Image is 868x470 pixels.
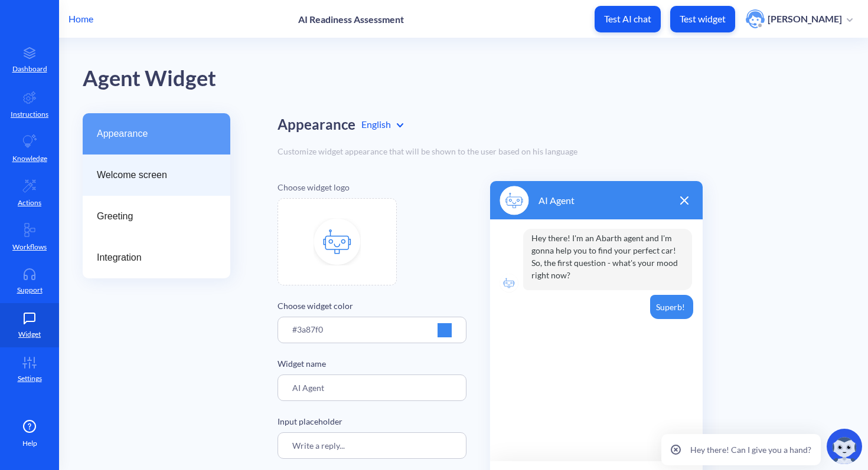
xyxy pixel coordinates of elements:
[314,218,361,265] img: file
[539,193,575,208] p: AI Agent
[18,373,42,384] p: Settings
[83,196,230,237] a: Greeting
[650,295,693,319] p: Superb!
[83,237,230,278] a: Integration
[83,113,230,155] a: Appearance
[83,155,230,196] a: Welcome screen
[827,429,862,464] img: copilot-icon.svg
[680,13,726,25] p: Test widget
[500,186,529,215] img: logo
[278,300,466,312] p: Choose widget color
[97,209,207,224] span: Greeting
[670,6,735,32] button: Test widget
[17,285,43,295] p: Support
[595,6,661,32] button: Test AI chat
[12,242,47,252] p: Workflows
[500,274,518,292] img: logo
[97,168,207,182] span: Welcome screen
[740,8,859,29] button: user photo[PERSON_NAME]
[298,14,404,25] p: AI Readiness Assessment
[12,153,47,164] p: Knowledge
[83,62,868,96] div: Agent Widget
[690,443,811,456] p: Hey there! Can I give you a hand?
[278,357,466,370] p: Widget name
[12,64,47,74] p: Dashboard
[292,323,323,336] p: #3a87f0
[278,374,466,401] input: Agent
[768,12,842,25] p: [PERSON_NAME]
[68,12,93,26] p: Home
[22,438,37,449] span: Help
[97,251,207,265] span: Integration
[523,229,692,290] p: Hey there! I'm an Abarth agent and I'm gonna help you to find your perfect car! So, the first que...
[604,13,651,25] p: Test AI chat
[97,127,207,141] span: Appearance
[278,415,466,428] p: Input placeholder
[278,145,844,157] div: Customize widget appearance that will be shown to the user based on his language
[361,117,403,132] div: English
[18,329,41,340] p: Widget
[278,432,466,459] input: Write your reply
[18,198,41,208] p: Actions
[746,9,765,28] img: user photo
[11,109,48,120] p: Instructions
[278,116,355,133] h2: Appearance
[278,181,466,193] p: Choose widget logo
